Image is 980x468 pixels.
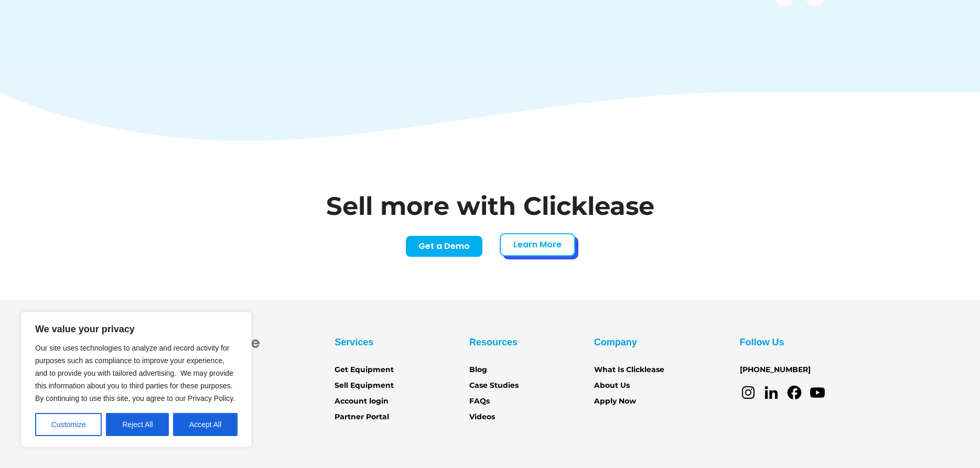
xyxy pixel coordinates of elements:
[594,380,630,391] a: About Us
[405,235,483,257] a: Get a Demo
[469,396,490,407] a: FAQs
[35,413,102,436] button: Customize
[469,380,519,391] a: Case Studies
[500,233,575,256] a: Learn More
[740,334,784,351] div: Follow Us
[335,380,394,391] a: Sell Equipment
[740,364,811,376] a: [PHONE_NUMBER]
[335,334,373,351] div: Services
[469,364,487,376] a: Blog
[106,413,169,436] button: Reject All
[173,413,238,436] button: Accept All
[35,323,238,335] p: We value your privacy
[35,344,235,402] span: Our site uses technologies to analyze and record activity for purposes such as compliance to impr...
[594,334,637,351] div: Company
[335,411,389,423] a: Partner Portal
[594,396,636,407] a: Apply Now
[594,364,664,376] a: What Is Clicklease
[335,396,389,407] a: Account login
[335,364,394,376] a: Get Equipment
[289,193,692,219] h1: Sell more with Clicklease
[21,312,252,447] div: We value your privacy
[469,334,518,351] div: Resources
[469,411,495,423] a: Videos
